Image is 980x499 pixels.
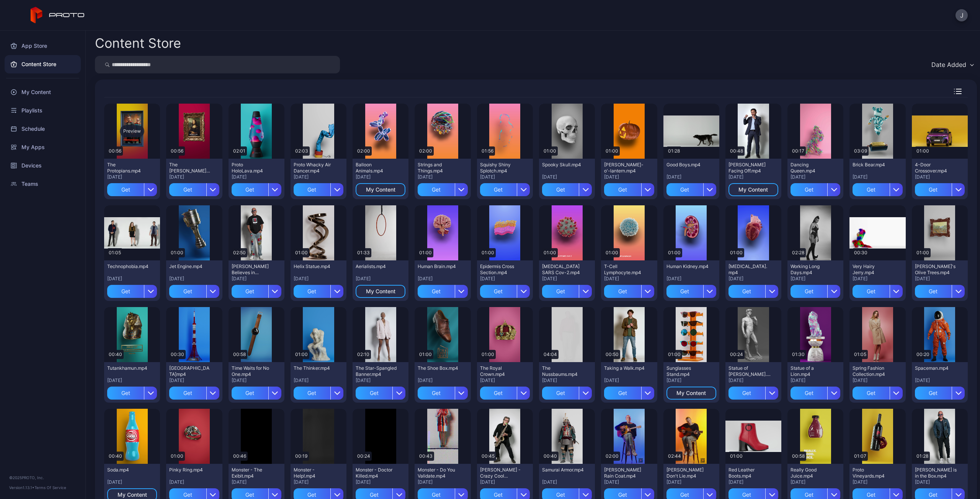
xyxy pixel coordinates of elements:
div: Date Added [931,61,966,68]
div: [DATE] [542,276,592,282]
div: Human Brain.mp4 [418,263,460,270]
div: Human Heart.mp4 [728,263,771,276]
button: Get [232,387,281,400]
button: Get [480,183,530,196]
button: Get [915,183,965,196]
button: Get [542,285,592,298]
div: [DATE] [418,377,467,384]
div: [DATE] [356,174,405,180]
button: Get [169,183,219,196]
div: [DATE] [294,377,343,384]
button: Get [666,285,716,298]
div: Get [107,183,144,196]
div: [DATE] [915,276,965,282]
div: Time Waits for No One.mp4 [232,365,274,377]
a: Terms Of Service [34,485,66,490]
a: Content Store [5,55,81,73]
button: Get [791,183,840,196]
div: Get [169,285,206,298]
button: Get [915,387,965,400]
div: [DATE] [666,174,716,180]
a: Devices [5,156,81,175]
div: [DATE] [232,276,281,282]
div: Get [915,387,952,400]
div: [DATE] [294,174,343,180]
button: Get [542,387,592,400]
div: Get [853,183,889,196]
div: [DATE] [356,479,405,485]
div: Taking a Walk.mp4 [604,365,646,371]
div: [DATE] [294,276,343,282]
button: Get [666,183,716,196]
div: Sunglasses Stand.mp4 [666,365,709,377]
div: Pinky Ring.mp4 [169,467,211,473]
div: Jet Engine.mp4 [169,263,211,270]
div: Technophobia.mp4 [107,263,149,270]
div: Tokyo Tower.mp4 [169,365,211,377]
div: Get [604,285,641,298]
div: [DATE] [480,276,530,282]
div: Covid-19 SARS Cov-2.mp4 [542,263,584,276]
div: The Protopians.mp4 [107,162,149,174]
div: Monster - Help!.mp4 [294,467,336,479]
div: The Shoe Box.mp4 [418,365,460,371]
div: Monster - The Exibit.mp4 [232,467,274,479]
button: Date Added [928,56,977,73]
button: Get [853,285,902,298]
div: [DATE] [232,479,281,485]
div: Ryan Pollie's Rain Coat.mp4 [604,467,646,479]
div: 4-Door Crossover.mp4 [915,162,957,174]
div: [DATE] [728,276,778,282]
div: [DATE] [107,174,157,180]
button: Get [604,183,654,196]
div: Get [356,387,392,400]
div: Squishy Shiny Splotch.mp4 [480,162,522,174]
div: Human Kidney.mp4 [666,263,709,270]
div: [DATE] [853,479,902,485]
div: [DATE] [169,276,219,282]
div: [DATE] [666,276,716,282]
div: Get [791,387,827,400]
div: Soda.mp4 [107,467,149,473]
a: My Content [5,83,81,101]
button: Get [604,387,654,400]
div: Get [418,183,454,196]
button: Get [107,285,157,298]
div: [DATE] [915,479,965,485]
div: Dancing Queen.mp4 [791,162,833,174]
div: [DATE] [169,174,219,180]
a: Schedule [5,120,81,138]
div: My Content [366,288,395,294]
div: Teams [5,175,81,193]
div: Balloon Animals.mp4 [356,162,398,174]
div: Get [418,387,454,400]
div: Get [418,285,454,298]
div: Content Store [95,37,181,50]
button: Get [418,387,467,400]
button: Get [418,285,467,298]
div: [DATE] [480,479,530,485]
button: Get [294,387,343,400]
div: Statue of David.mp4 [728,365,771,377]
div: Get [542,285,579,298]
div: Get [294,183,330,196]
div: The Nussbaums.mp4 [542,365,584,377]
div: Get [666,183,703,196]
div: [DATE] [169,377,219,384]
div: [DATE] [604,479,654,485]
div: Preview [120,125,144,137]
button: Get [356,387,405,400]
div: [DATE] [915,377,965,384]
button: Get [791,285,840,298]
div: App Store [5,37,81,55]
div: Howie Mandel is in the Box.mp4 [915,467,957,479]
div: My Content [118,492,147,498]
div: Get [604,183,641,196]
div: Very Hairy Jerry.mp4 [853,263,895,276]
div: Ryan Pollie's Don't Lie.mp4 [666,467,709,479]
button: My Content [666,387,716,400]
div: My Content [676,390,706,396]
div: Monster - Doctor Killed.mp4 [356,467,398,479]
div: Get [542,183,579,196]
